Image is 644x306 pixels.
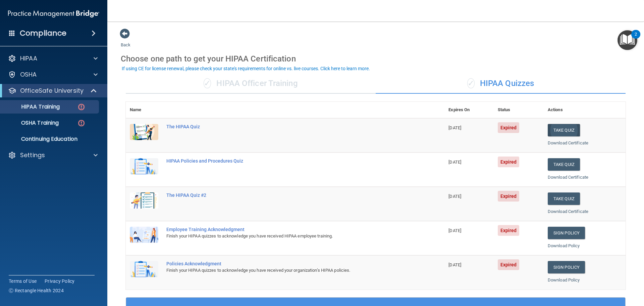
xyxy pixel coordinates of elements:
span: [DATE] [448,194,461,199]
a: Privacy Policy [45,278,75,285]
div: Finish your HIPAA quizzes to acknowledge you have received HIPAA employee training. [166,232,411,240]
button: Take Quiz [548,158,580,171]
a: Back [121,34,130,47]
p: HIPAA [20,54,37,62]
img: danger-circle.6113f641.png [77,119,86,127]
a: Sign Policy [548,261,585,273]
div: HIPAA Policies and Procedures Quiz [166,158,411,164]
a: OfficeSafe University [8,87,97,95]
span: [DATE] [448,125,461,130]
a: Download Certificate [548,175,588,180]
div: Employee Training Acknowledgment [166,227,411,232]
a: Terms of Use [9,278,37,285]
span: Expired [498,225,520,236]
a: HIPAA [8,54,98,62]
div: HIPAA Officer Training [126,74,376,94]
p: OfficeSafe University [20,87,84,95]
span: [DATE] [448,160,461,165]
p: Settings [20,151,45,159]
span: Expired [498,157,520,167]
div: If using CE for license renewal, please check your state's requirements for online vs. live cours... [122,66,370,71]
p: HIPAA Training [4,103,60,110]
h4: Compliance [20,29,66,38]
p: OSHA Training [4,120,59,126]
button: Take Quiz [548,192,580,205]
div: The HIPAA Quiz #2 [166,192,411,198]
span: Expired [498,191,520,202]
div: Choose one path to get your HIPAA Certification [121,49,631,69]
a: Sign Policy [548,227,585,239]
span: [DATE] [448,262,461,267]
div: Finish your HIPAA quizzes to acknowledge you have received your organization’s HIPAA policies. [166,266,411,274]
button: If using CE for license renewal, please check your state's requirements for online vs. live cours... [121,65,371,72]
span: ✓ [467,78,475,88]
span: [DATE] [448,228,461,233]
span: Expired [498,259,520,270]
span: Ⓒ Rectangle Health 2024 [9,287,64,294]
a: OSHA [8,71,98,79]
div: 2 [635,34,637,43]
th: Status [494,102,544,118]
th: Actions [544,102,626,118]
a: Download Policy [548,277,580,282]
div: HIPAA Quizzes [376,74,626,94]
th: Name [126,102,162,118]
a: Settings [8,151,98,159]
p: Continuing Education [4,136,96,142]
img: PMB logo [8,7,99,20]
a: Download Certificate [548,140,588,145]
div: Policies Acknowledgment [166,261,411,266]
div: The HIPAA Quiz [166,124,411,129]
a: Download Certificate [548,209,588,214]
a: Download Policy [548,243,580,248]
span: ✓ [204,78,211,88]
button: Take Quiz [548,124,580,136]
span: Expired [498,122,520,133]
th: Expires On [444,102,493,118]
img: danger-circle.6113f641.png [77,103,86,111]
button: Open Resource Center, 2 new notifications [618,30,637,50]
p: OSHA [20,71,37,79]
